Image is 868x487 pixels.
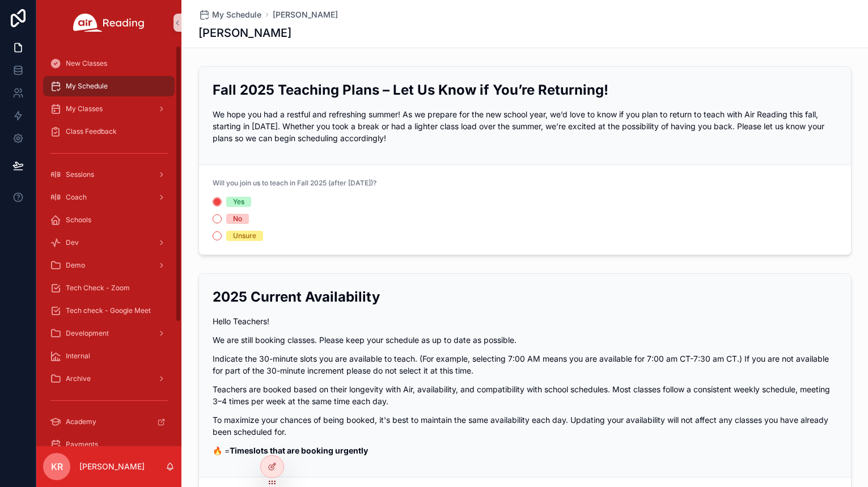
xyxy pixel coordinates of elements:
a: Coach [43,187,175,207]
span: Academy [66,417,96,426]
a: Schools [43,210,175,230]
a: Payments [43,434,175,455]
strong: Timeslots that are booking urgently [230,446,368,455]
a: Internal [43,346,175,366]
span: Tech Check - Zoom [66,283,130,293]
a: My Classes [43,99,175,119]
a: Dev [43,232,175,253]
a: New Classes [43,53,175,74]
span: New Classes [66,59,107,68]
a: Sessions [43,164,175,185]
span: Coach [66,193,87,202]
a: Demo [43,255,175,276]
span: Class Feedback [66,127,117,136]
span: My Schedule [212,9,261,20]
span: Sessions [66,170,94,179]
span: Tech check - Google Meet [66,306,151,315]
h2: 2025 Current Availability [213,287,837,306]
span: Payments [66,440,98,449]
span: My Classes [66,104,103,113]
p: We hope you had a restful and refreshing summer! As we prepare for the new school year, we’d love... [213,108,837,144]
span: Schools [66,215,91,225]
span: Demo [66,261,85,270]
p: 🔥 = [213,444,837,456]
span: Internal [66,352,90,361]
a: Class Feedback [43,121,175,142]
span: Archive [66,374,91,383]
div: Yes [233,197,244,207]
p: Hello Teachers! [213,315,837,327]
span: KR [51,460,63,473]
a: Tech check - Google Meet [43,300,175,321]
p: To maximize your chances of being booked, it's best to maintain the same availability each day. U... [213,414,837,438]
a: Archive [43,369,175,389]
div: Unsure [233,231,256,241]
span: Will you join us to teach in Fall 2025 (after [DATE])? [213,179,376,187]
h2: Fall 2025 Teaching Plans – Let Us Know if You’re Returning! [213,81,837,99]
p: [PERSON_NAME] [79,461,145,472]
span: Dev [66,238,79,247]
a: Tech Check - Zoom [43,278,175,298]
div: No [233,214,242,224]
a: Academy [43,412,175,432]
img: App logo [73,14,145,32]
a: [PERSON_NAME] [273,9,338,20]
p: We are still booking classes. Please keep your schedule as up to date as possible. [213,334,837,346]
h1: [PERSON_NAME] [198,25,291,41]
span: My Schedule [66,82,108,91]
div: scrollable content [36,45,181,446]
p: Indicate the 30-minute slots you are available to teach. (For example, selecting 7:00 AM means yo... [213,353,837,376]
a: My Schedule [198,9,261,20]
a: My Schedule [43,76,175,96]
span: Development [66,329,109,338]
a: Development [43,323,175,344]
p: Teachers are booked based on their longevity with Air, availability, and compatibility with schoo... [213,383,837,407]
